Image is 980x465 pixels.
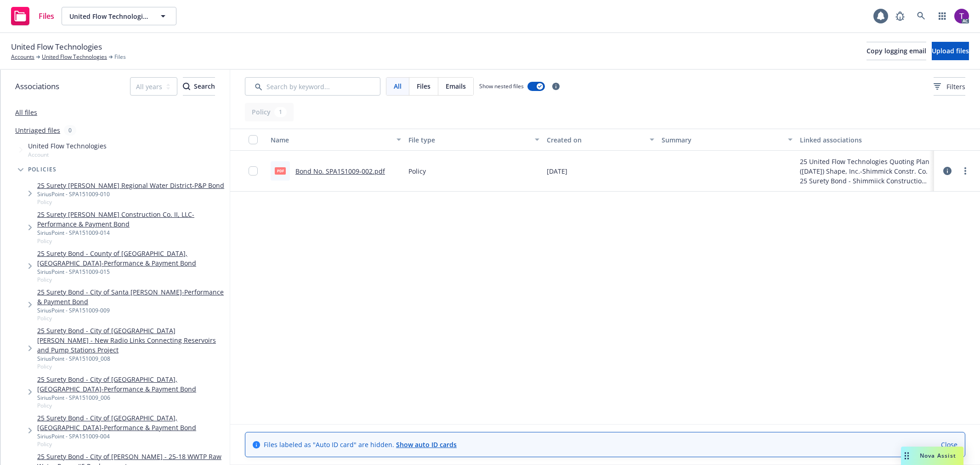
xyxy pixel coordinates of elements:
div: Created on [547,135,644,145]
a: United Flow Technologies [42,53,107,61]
div: SiriusPoint - SPA151009-009 [37,306,226,314]
span: All [394,81,402,91]
div: 25 United Flow Technologies Quoting Plan ([DATE]) Shape, Inc.-Shimmick Constr. Co. [800,157,930,176]
a: 25 Surety Bond - City of [GEOGRAPHIC_DATA], [GEOGRAPHIC_DATA]-Performance & Payment Bond [37,413,226,432]
span: Copy logging email [867,46,926,55]
div: SiriusPoint - SPA151009_006 [37,394,226,402]
div: Linked associations [800,135,930,145]
a: 25 Surety [PERSON_NAME] Regional Water District-P&P Bond [37,181,224,190]
a: Switch app [933,7,952,25]
a: Untriaged files [15,125,60,135]
a: All files [15,108,37,117]
span: Policy [408,166,426,176]
div: Search [183,78,215,95]
div: Drag to move [901,447,912,465]
div: SiriusPoint - SPA151009-015 [37,268,226,276]
button: United Flow Technologies [62,7,176,25]
input: Toggle Row Selected [249,166,258,176]
a: 25 Surety Bond - City of [GEOGRAPHIC_DATA][PERSON_NAME] - New Radio Links Connecting Reservoirs a... [37,326,226,355]
span: Files labeled as "Auto ID card" are hidden. [264,440,457,449]
a: Bond No. SPA151009-002.pdf [295,167,385,176]
a: 25 Surety [PERSON_NAME] Construction Co. II, LLC-Performance & Payment Bond [37,210,226,229]
span: Associations [15,80,59,92]
button: Name [267,129,405,151]
button: Filters [934,77,965,96]
span: Emails [446,81,466,91]
div: 0 [64,125,76,136]
span: United Flow Technologies [11,41,102,53]
input: Search by keyword... [245,77,380,96]
button: Linked associations [796,129,934,151]
div: 25 Surety Bond - Shimmiick Construction Co.-Supply Bond [800,176,930,186]
span: Filters [946,82,965,91]
span: Policies [28,167,57,172]
span: Files [114,53,126,61]
div: Name [271,135,391,145]
span: Policy [37,440,226,448]
span: Policy [37,363,226,370]
input: Select all [249,135,258,144]
a: 25 Surety Bond - City of Santa [PERSON_NAME]-Performance & Payment Bond [37,287,226,306]
span: Filters [934,82,965,91]
a: more [960,165,971,176]
button: Summary [658,129,796,151]
a: Files [7,3,58,29]
a: Show auto ID cards [396,440,457,449]
span: Policy [37,198,224,206]
span: Account [28,151,107,159]
div: SiriusPoint - SPA151009_008 [37,355,226,363]
button: File type [405,129,543,151]
div: SiriusPoint - SPA151009-010 [37,190,224,198]
button: Created on [543,129,658,151]
a: Accounts [11,53,34,61]
a: Report a Bug [891,7,909,25]
span: Policy [37,402,226,409]
span: pdf [275,167,286,174]
span: [DATE] [547,166,567,176]
img: photo [954,9,969,23]
div: SiriusPoint - SPA151009-004 [37,432,226,440]
span: United Flow Technologies [28,141,107,151]
span: United Flow Technologies [69,11,149,21]
span: Policy [37,276,226,284]
span: Files [417,81,431,91]
button: SearchSearch [183,77,215,96]
a: Search [912,7,930,25]
button: Nova Assist [901,447,963,465]
span: Show nested files [479,82,524,90]
div: File type [408,135,529,145]
div: SiriusPoint - SPA151009-014 [37,229,226,237]
svg: Search [183,83,190,90]
span: Files [39,12,54,20]
span: Policy [37,237,226,245]
a: Close [941,440,957,449]
button: Copy logging email [867,42,926,60]
a: 25 Surety Bond - County of [GEOGRAPHIC_DATA], [GEOGRAPHIC_DATA]-Performance & Payment Bond [37,249,226,268]
div: Summary [662,135,782,145]
button: Upload files [932,42,969,60]
span: Upload files [932,46,969,55]
span: Nova Assist [920,452,956,459]
span: Policy [37,314,226,322]
a: 25 Surety Bond - City of [GEOGRAPHIC_DATA], [GEOGRAPHIC_DATA]-Performance & Payment Bond [37,374,226,394]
